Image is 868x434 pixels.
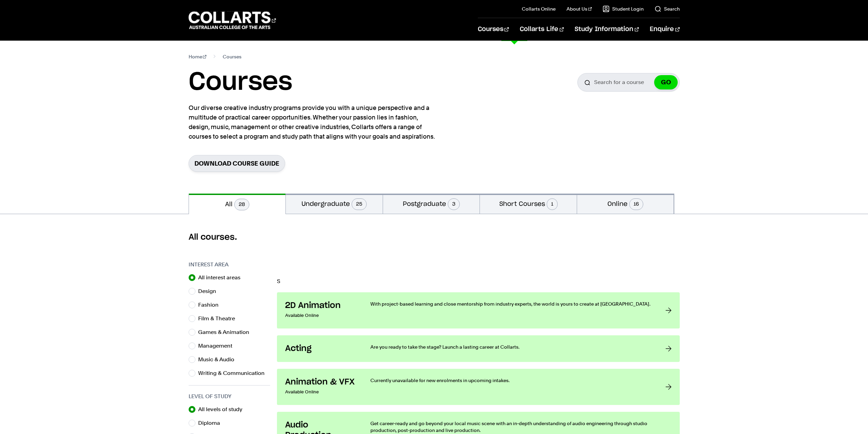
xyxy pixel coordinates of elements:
[198,418,225,428] label: Diploma
[198,405,248,414] label: All levels of study
[383,194,480,214] button: Postgraduate3
[198,327,255,337] label: Games & Animation
[370,344,652,350] p: Are you ready to take the stage? Launch a lasting career at Collarts.
[277,279,680,284] p: S
[448,198,460,210] span: 3
[547,198,558,210] span: 1
[189,261,270,269] h3: Interest Area
[522,5,556,12] a: Collarts Online
[567,5,592,12] a: About Us
[223,52,241,61] span: Courses
[629,198,643,210] span: 16
[285,300,357,311] h3: 2D Animation
[198,341,238,351] label: Management
[277,292,680,328] a: 2D Animation Available Online With project-based learning and close mentorship from industry expe...
[198,300,224,310] label: Fashion
[520,18,564,41] a: Collarts Life
[285,377,357,387] h3: Animation & VFX
[198,273,246,282] label: All interest areas
[575,18,639,41] a: Study Information
[577,73,680,92] input: Search for a course
[189,103,438,141] p: Our diverse creative industry programs provide you with a unique perspective and a multitude of p...
[189,67,292,98] h1: Courses
[650,18,679,41] a: Enquire
[478,18,509,41] a: Courses
[198,286,222,296] label: Design
[370,420,652,434] p: Get career-ready and go beyond your local music scene with an in-depth understanding of audio eng...
[189,11,276,30] div: Go to homepage
[654,75,678,89] button: GO
[277,335,680,362] a: Acting Are you ready to take the stage? Launch a lasting career at Collarts.
[198,368,270,378] label: Writing & Communication
[189,52,207,61] a: Home
[198,355,240,364] label: Music & Audio
[285,344,357,354] h3: Acting
[577,194,674,214] button: Online16
[189,194,286,214] button: All28
[480,194,577,214] button: Short Courses1
[189,155,285,172] a: Download Course Guide
[370,377,652,384] p: Currently unavailable for new enrolments in upcoming intakes.
[285,311,357,320] p: Available Online
[370,300,652,307] p: With project-based learning and close mentorship from industry experts, the world is yours to cre...
[654,5,680,12] a: Search
[198,314,240,323] label: Film & Theatre
[603,5,644,12] a: Student Login
[189,232,680,243] h2: All courses.
[286,194,383,214] button: Undergraduate25
[234,199,249,210] span: 28
[352,198,367,210] span: 25
[189,392,270,401] h3: Level of Study
[277,369,680,405] a: Animation & VFX Available Online Currently unavailable for new enrolments in upcoming intakes.
[285,387,357,397] p: Available Online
